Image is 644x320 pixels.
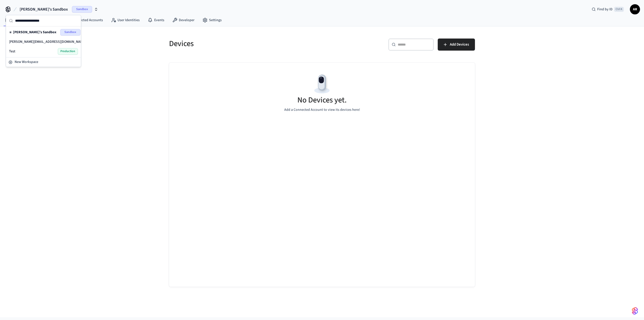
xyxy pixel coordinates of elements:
[588,5,628,14] div: Find by IDCtrl K
[15,59,38,65] span: New Workspace
[450,41,469,48] span: Add Devices
[630,4,640,14] button: AR
[9,39,86,44] span: [PERSON_NAME][EMAIL_ADDRESS][DOMAIN_NAME]
[13,30,56,35] span: [PERSON_NAME]'s Sandbox
[1,16,27,25] a: Devices
[438,39,475,51] button: Add Devices
[198,16,226,25] a: Settings
[311,73,333,95] img: Devices Empty State
[61,16,107,25] a: Connected Accounts
[169,39,319,49] h5: Devices
[632,307,638,315] img: SeamLogoGradient.69752ec5.svg
[58,48,78,55] span: Production
[168,16,198,25] a: Developer
[6,26,81,57] div: Suggestions
[60,29,80,35] span: Sandbox
[7,58,80,66] button: New Workspace
[597,7,613,12] span: Find by ID
[20,6,68,12] span: [PERSON_NAME]'s Sandbox
[72,6,92,13] span: Sandbox
[144,16,168,25] a: Events
[107,16,144,25] a: User Identities
[630,5,639,14] span: AR
[9,49,15,54] span: Test
[614,7,624,12] span: Ctrl K
[284,107,360,113] p: Add a Connected Account to view its devices here!
[297,95,347,105] h5: No Devices yet.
